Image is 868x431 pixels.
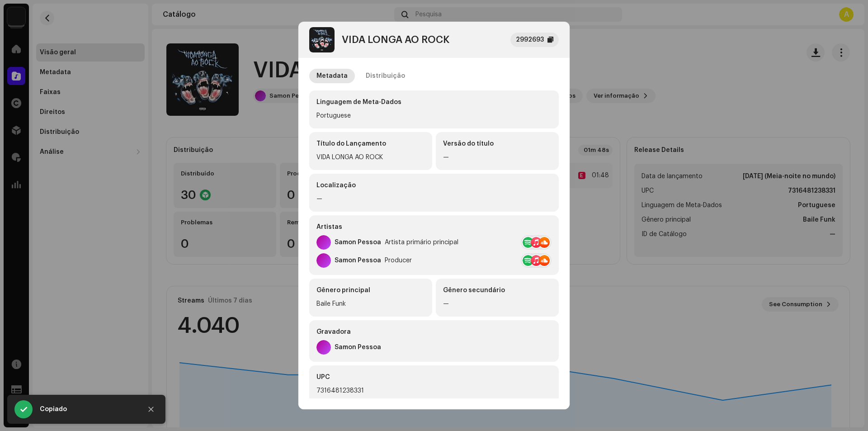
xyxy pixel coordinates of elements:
div: — [443,298,552,309]
div: Versão do título [443,139,552,148]
button: Close [142,400,160,418]
div: Copiado [40,404,135,415]
div: Distribuição [366,69,405,83]
div: 7316481238331 [316,385,552,396]
div: 2992693 [516,34,544,45]
div: Gênero principal [316,286,425,295]
div: Artista primário principal [385,239,458,246]
div: Samon Pessoa [335,257,381,264]
div: UPC [316,373,552,382]
div: Samon Pessoa [335,239,381,246]
div: VIDA LONGA AO ROCK [342,34,450,45]
div: — [316,194,552,204]
div: Artistas [316,223,552,232]
div: Linguagem de Meta-Dados [316,98,552,107]
div: Título do Lançamento [316,139,425,148]
div: Baile Funk [316,298,425,309]
div: Gênero secundário [443,286,552,295]
div: Samon Pessoa [335,344,381,351]
div: Gravadora [316,327,552,336]
img: fde4f921-bd8e-497e-81dc-60b5790be0ad [309,27,335,52]
div: Portuguese [316,110,552,121]
div: VIDA LONGA AO ROCK [316,152,425,163]
div: Metadata [316,69,348,83]
div: Localização [316,181,552,190]
div: Producer [385,257,412,264]
div: — [443,152,552,163]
